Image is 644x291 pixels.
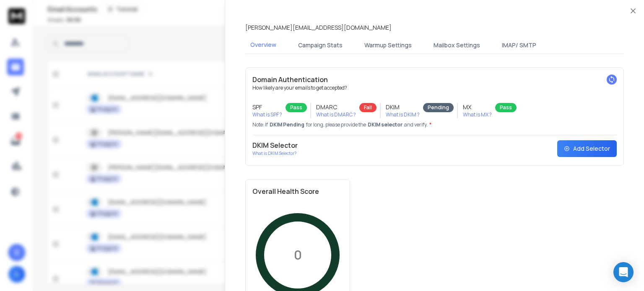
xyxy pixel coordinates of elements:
[495,103,517,112] div: Pass
[294,247,302,263] p: 0
[245,23,392,32] p: [PERSON_NAME][EMAIL_ADDRESS][DOMAIN_NAME]
[252,140,298,150] h2: DKIM Selector
[359,103,377,112] div: Fail
[252,75,617,85] h2: Domain Authentication
[613,262,634,282] div: Open Intercom Messenger
[463,111,492,118] p: What is MX ?
[252,186,343,196] h2: Overall Health Score
[245,36,281,55] button: Overview
[368,121,402,128] span: DKIM selector
[252,103,282,111] h3: SPF
[557,140,617,157] button: Add Selector
[423,103,454,112] div: Pending
[386,103,420,111] h3: DKIM
[252,150,298,157] p: What is DKIM Selector?
[359,36,417,54] button: Warmup Settings
[252,85,617,91] p: How likely are your emails to get accepted?
[497,36,541,54] button: IMAP/ SMTP
[252,111,282,118] p: What is SPF ?
[316,111,356,118] p: What is DMARC ?
[286,103,307,112] div: Pass
[252,121,617,128] p: Note: If for long, please provide the and verify.
[428,36,485,54] button: Mailbox Settings
[463,103,492,111] h3: MX
[293,36,348,54] button: Campaign Stats
[270,121,304,128] span: DKIM Pending
[316,103,356,111] h3: DMARC
[386,111,420,118] p: What is DKIM ?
